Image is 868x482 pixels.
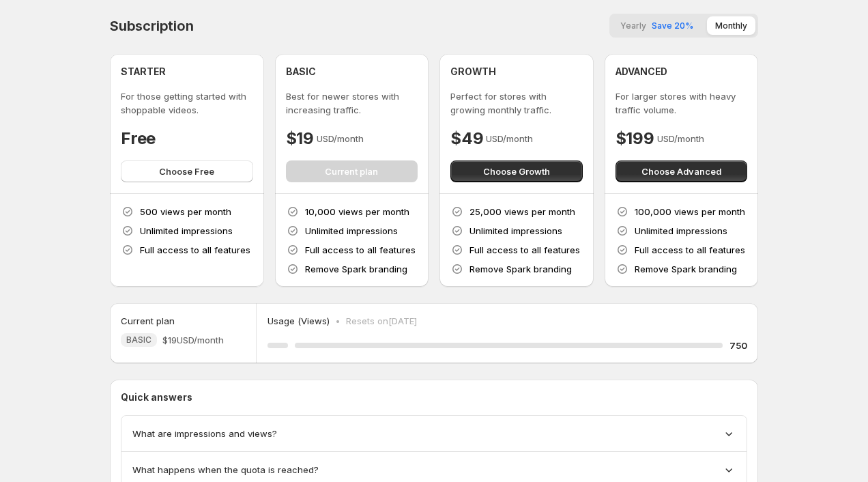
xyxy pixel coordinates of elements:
[121,128,156,150] h4: Free
[140,243,250,257] p: Full access to all features
[729,339,747,352] h5: 750
[620,20,646,31] span: Yearly
[121,65,166,79] h4: STARTER
[162,333,224,347] span: $19 USD/month
[616,160,748,182] button: Choose Advanced
[335,314,341,328] p: •
[286,65,316,79] h4: BASIC
[159,165,214,178] span: Choose Free
[635,243,745,257] p: Full access to all features
[652,20,693,31] span: Save 20%
[707,16,755,35] button: Monthly
[616,65,667,79] h4: ADVANCED
[450,65,496,79] h4: GROWTH
[486,132,533,145] p: USD/month
[305,243,416,257] p: Full access to all features
[267,314,330,328] p: Usage (Views)
[305,262,407,276] p: Remove Spark branding
[317,132,364,145] p: USD/month
[657,132,704,145] p: USD/month
[346,314,417,328] p: Resets on [DATE]
[110,18,194,34] h4: Subscription
[305,205,409,218] p: 10,000 views per month
[450,89,583,117] p: Perfect for stores with growing monthly traffic.
[132,427,277,440] span: What are impressions and views?
[469,205,575,218] p: 25,000 views per month
[616,128,654,150] h4: $199
[450,160,583,182] button: Choose Growth
[469,224,562,238] p: Unlimited impressions
[305,224,398,238] p: Unlimited impressions
[641,165,721,178] span: Choose Advanced
[469,262,572,276] p: Remove Spark branding
[286,128,314,150] h4: $19
[469,243,580,257] p: Full access to all features
[286,89,418,117] p: Best for newer stores with increasing traffic.
[483,165,550,178] span: Choose Growth
[140,224,233,238] p: Unlimited impressions
[612,16,701,35] button: YearlySave 20%
[121,391,747,404] p: Quick answers
[635,205,745,218] p: 100,000 views per month
[121,314,175,328] h5: Current plan
[132,463,319,477] span: What happens when the quota is reached?
[121,160,253,182] button: Choose Free
[635,262,737,276] p: Remove Spark branding
[140,205,231,218] p: 500 views per month
[616,89,748,117] p: For larger stores with heavy traffic volume.
[450,128,483,150] h4: $49
[121,89,253,117] p: For those getting started with shoppable videos.
[635,224,727,238] p: Unlimited impressions
[126,335,151,345] span: BASIC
